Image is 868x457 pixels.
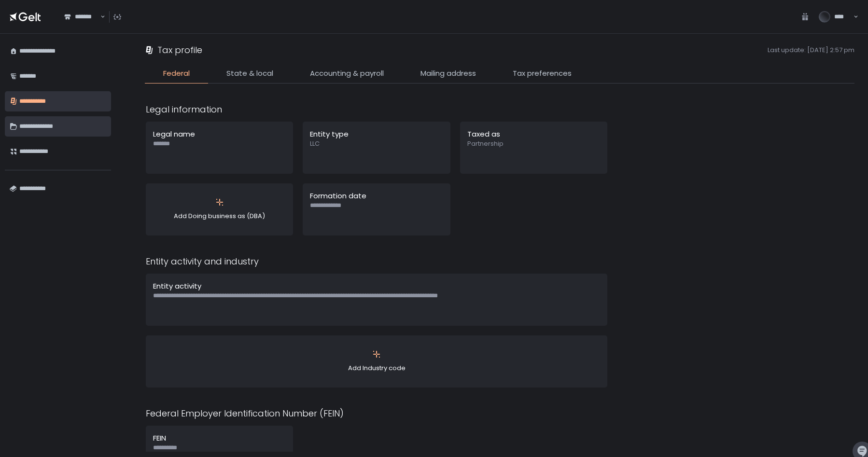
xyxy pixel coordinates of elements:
[467,139,600,148] span: Partnership
[146,335,607,388] button: Add Industry code
[153,129,195,139] span: Legal name
[310,139,443,148] span: LLC
[226,68,273,79] span: State & local
[146,183,293,235] button: Add Doing business as (DBA)
[206,46,854,55] span: Last update: [DATE] 2:57 pm
[467,129,500,139] span: Taxed as
[310,191,366,201] span: Formation date
[420,68,476,79] span: Mailing address
[157,43,202,56] h1: Tax profile
[146,255,607,268] div: Entity activity and industry
[513,68,572,79] span: Tax preferences
[153,343,600,380] div: Add Industry code
[146,103,607,116] div: Legal information
[58,7,105,27] div: Search for option
[153,191,286,228] div: Add Doing business as (DBA)
[146,407,607,420] div: Federal Employer Identification Number (FEIN)
[303,122,450,174] button: Entity typeLLC
[310,129,349,139] span: Entity type
[310,68,384,79] span: Accounting & payroll
[460,122,607,174] button: Taxed asPartnership
[163,68,190,79] span: Federal
[153,281,201,291] span: Entity activity
[153,433,166,443] span: FEIN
